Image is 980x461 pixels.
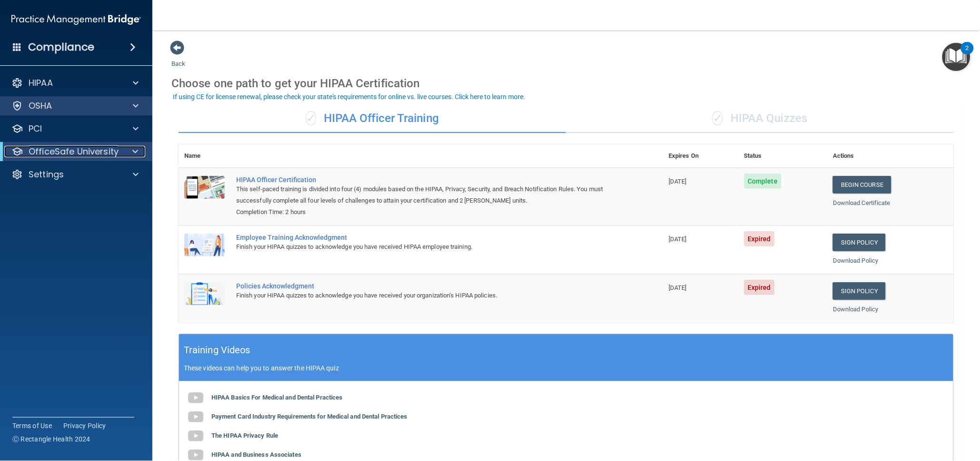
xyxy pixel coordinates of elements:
img: gray_youtube_icon.38fcd6cc.png [186,389,205,408]
p: OSHA [29,100,52,112]
div: If using CE for license renewal, please check your state's requirements for online vs. live cours... [173,93,525,100]
p: Settings [29,169,64,180]
a: Terms of Use [12,421,52,430]
span: [DATE] [669,236,687,243]
div: Finish your HIPAA quizzes to acknowledge you have received your organization’s HIPAA policies. [236,290,615,301]
h5: Training Videos [184,342,250,359]
img: gray_youtube_icon.38fcd6cc.png [186,427,205,446]
button: If using CE for license renewal, please check your state's requirements for online vs. live cours... [171,92,527,102]
a: Settings [11,169,139,180]
h4: Compliance [28,41,94,54]
a: Download Certificate [833,199,890,206]
span: Complete [744,174,782,189]
iframe: Drift Widget Chat Controller [932,395,969,431]
div: Completion Time: 2 hours [236,206,615,218]
b: Payment Card Industry Requirements for Medical and Dental Practices [211,413,408,420]
img: gray_youtube_icon.38fcd6cc.png [186,408,205,427]
a: Begin Course [833,176,891,194]
span: [DATE] [669,284,687,291]
a: PCI [11,123,139,134]
a: HIPAA [11,77,139,89]
a: Back [171,49,185,67]
p: HIPAA [29,77,53,89]
div: Policies Acknowledgment [236,282,615,290]
a: Sign Policy [833,282,886,300]
span: [DATE] [669,178,687,185]
th: Name [179,144,230,168]
a: Sign Policy [833,234,886,251]
div: Finish your HIPAA quizzes to acknowledge you have received HIPAA employee training. [236,241,615,253]
img: PMB logo [11,10,141,29]
th: Actions [827,144,954,168]
a: OSHA [11,100,139,112]
div: This self-paced training is divided into four (4) modules based on the HIPAA, Privacy, Security, ... [236,184,615,206]
div: HIPAA Officer Training [179,104,566,133]
p: PCI [29,123,42,134]
a: Download Policy [833,306,879,313]
a: OfficeSafe University [11,146,138,157]
span: ✓ [712,111,723,125]
div: Choose one path to get your HIPAA Certification [171,70,961,97]
div: HIPAA Quizzes [566,104,954,133]
div: 2 [966,48,969,61]
a: Download Policy [833,257,879,264]
a: Privacy Policy [63,421,106,430]
b: HIPAA and Business Associates [211,451,301,458]
span: Ⓒ Rectangle Health 2024 [12,434,90,444]
th: Status [739,144,828,168]
p: OfficeSafe University [29,146,119,157]
b: HIPAA Basics For Medical and Dental Practices [211,394,343,401]
span: ✓ [306,111,316,125]
button: Open Resource Center, 2 new notifications [942,43,970,71]
span: Expired [744,280,775,295]
span: Expired [744,231,775,246]
th: Expires On [663,144,738,168]
p: These videos can help you to answer the HIPAA quiz [184,364,949,372]
b: The HIPAA Privacy Rule [211,432,278,439]
div: Employee Training Acknowledgment [236,234,615,241]
a: HIPAA Officer Certification [236,176,615,184]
